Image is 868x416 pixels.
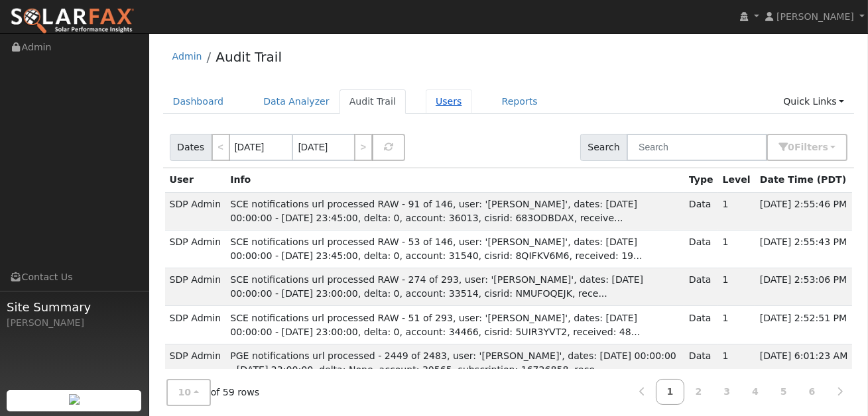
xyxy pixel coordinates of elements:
[769,379,798,405] a: 5
[755,192,853,230] td: [DATE] 2:55:46 PM
[165,192,226,230] td: SDP Admin
[230,199,637,223] span: SCE notifications url processed RAW - 91 of 146, user: '[PERSON_NAME]', dates: [DATE] 00:00:00 - ...
[755,230,853,268] td: [DATE] 2:55:43 PM
[253,89,340,114] a: Data Analyzer
[627,134,767,161] input: Search
[216,49,282,65] a: Audit Trail
[755,344,853,382] td: [DATE] 6:01:23 AM
[354,134,373,161] a: >
[230,274,643,299] span: SCE notifications url processed RAW - 274 of 293, user: '[PERSON_NAME]', dates: [DATE] 00:00:00 -...
[718,230,755,268] td: 1
[718,192,755,230] td: 1
[7,316,142,330] div: [PERSON_NAME]
[755,306,853,344] td: [DATE] 2:52:51 PM
[723,173,751,187] div: Level
[767,134,847,161] button: 0Filters
[755,268,853,306] td: [DATE] 2:53:06 PM
[656,379,685,405] a: 1
[165,268,226,306] td: SDP Admin
[684,268,718,306] td: Data
[178,387,192,397] span: 10
[684,379,713,405] a: 2
[741,379,770,405] a: 4
[718,306,755,344] td: 1
[689,173,713,187] div: Type
[580,134,627,161] span: Search
[166,379,260,406] div: of 59 rows
[426,89,472,114] a: Users
[10,7,135,35] img: SolarFax
[684,306,718,344] td: Data
[212,134,230,161] a: <
[7,298,142,316] span: Site Summary
[69,394,80,405] img: retrieve
[798,379,827,405] a: 6
[170,134,212,161] span: Dates
[718,268,755,306] td: 1
[773,89,854,114] a: Quick Links
[492,89,548,114] a: Reports
[165,230,226,268] td: SDP Admin
[165,306,226,344] td: SDP Admin
[684,192,718,230] td: Data
[760,173,848,187] div: Date Time (PDT)
[230,173,680,187] div: Info
[170,173,221,187] div: User
[172,51,202,62] a: Admin
[230,236,642,261] span: SCE notifications url processed RAW - 53 of 146, user: '[PERSON_NAME]', dates: [DATE] 00:00:00 - ...
[230,350,676,375] span: PGE notifications url processed - 2449 of 2483, user: '[PERSON_NAME]', dates: [DATE] 00:00:00 - [...
[776,11,854,22] span: [PERSON_NAME]
[230,313,640,337] span: SCE notifications url processed RAW - 51 of 293, user: '[PERSON_NAME]', dates: [DATE] 00:00:00 - ...
[163,89,234,114] a: Dashboard
[372,134,405,161] button: Refresh
[794,142,828,152] span: Filter
[718,344,755,382] td: 1
[684,344,718,382] td: Data
[712,379,741,405] a: 3
[340,89,406,114] a: Audit Trail
[822,142,828,152] span: s
[684,230,718,268] td: Data
[166,379,211,406] button: 10
[165,344,226,382] td: SDP Admin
